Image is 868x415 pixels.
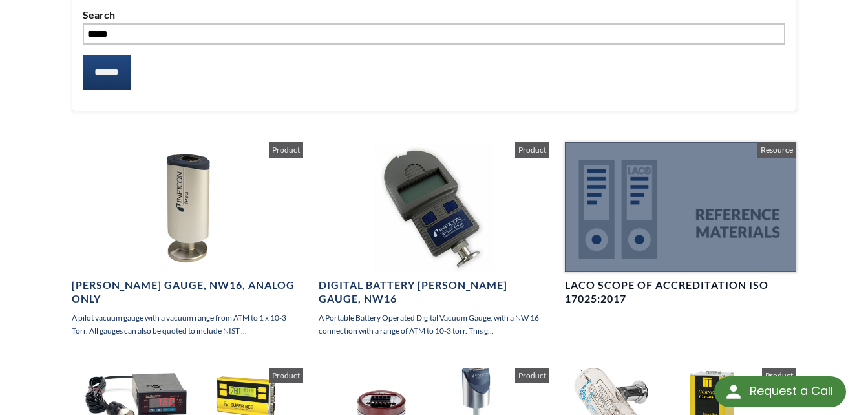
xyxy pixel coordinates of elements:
span: Resource [757,142,796,158]
div: Request a Call [714,376,846,407]
span: Product [269,142,303,158]
label: Search [83,6,786,23]
a: LACO Scope of Accreditation ISO 17025:2017 Resource [565,142,796,306]
div: Request a Call [750,376,833,406]
h4: Digital Battery [PERSON_NAME] Gauge, NW16 [319,279,550,306]
a: Digital Battery [PERSON_NAME] Gauge, NW16 A Portable Battery Operated Digital Vacuum Gauge, with ... [319,142,550,337]
a: [PERSON_NAME] Gauge, NW16, Analog Only A pilot vacuum gauge with a vacuum range from ATM to 1 x 1... [72,142,303,337]
h4: [PERSON_NAME] Gauge, NW16, Analog Only [72,279,303,306]
p: A Portable Battery Operated Digital Vacuum Gauge, with a NW 16 connection with a range of ATM to ... [319,312,550,336]
span: Product [515,368,549,383]
h4: LACO Scope of Accreditation ISO 17025:2017 [565,279,796,306]
span: Product [515,142,549,158]
img: round button [723,381,744,402]
p: A pilot vacuum gauge with a vacuum range from ATM to 1 x 10-3 Torr. All gauges can also be quoted... [72,312,303,336]
span: Product [269,368,303,383]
